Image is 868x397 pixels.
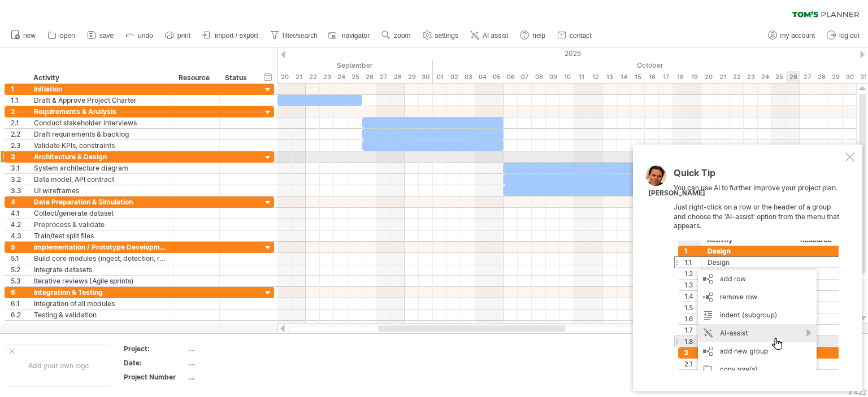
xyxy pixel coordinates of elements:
[215,32,258,40] span: import / export
[376,71,390,83] div: Saturday, 27 September 2025
[34,185,167,196] div: UI wireframes
[11,230,28,241] div: 4.3
[518,71,532,83] div: Tuesday, 7 October 2025
[23,32,36,40] span: new
[546,71,560,83] div: Thursday, 9 October 2025
[34,95,167,106] div: Draft & Approve Project Charter
[277,71,292,83] div: Saturday, 20 September 2025
[34,309,167,320] div: Testing & validation
[34,197,167,207] div: Data Preparation & Simulation
[124,344,186,354] div: Project:
[34,298,167,309] div: Integration of all modules
[34,208,167,219] div: Collect/generate dataset
[390,71,405,83] div: Sunday, 28 September 2025
[11,185,28,196] div: 3.3
[6,344,111,387] div: Add your own logo
[11,140,28,151] div: 2.3
[11,253,28,264] div: 5.1
[433,71,447,83] div: Wednesday, 1 October 2025
[34,117,167,128] div: Conduct stakeholder interviews
[730,71,744,83] div: Wednesday, 22 October 2025
[11,151,28,162] div: 3
[34,219,167,230] div: Preprocess & validate
[123,28,157,43] a: undo
[11,309,28,320] div: 6.2
[419,71,433,83] div: Tuesday, 30 September 2025
[800,71,814,83] div: Monday, 27 October 2025
[11,95,28,106] div: 1.1
[33,72,167,84] div: Activity
[45,28,79,43] a: open
[34,276,167,286] div: Iterative reviews (Agile sprints)
[177,32,190,40] span: print
[11,163,28,173] div: 3.1
[34,287,167,298] div: Integration & Testing
[188,358,283,368] div: ....
[11,197,28,207] div: 4
[617,71,631,83] div: Tuesday, 14 October 2025
[588,71,602,83] div: Sunday, 12 October 2025
[394,32,410,40] span: zoom
[8,28,39,43] a: new
[348,71,362,83] div: Thursday, 25 September 2025
[99,32,114,40] span: save
[11,276,28,286] div: 5.3
[848,388,866,396] div: v 422
[84,28,117,43] a: save
[814,71,828,83] div: Tuesday, 28 October 2025
[11,321,28,331] div: 6.3
[461,71,475,83] div: Friday, 3 October 2025
[60,32,75,40] span: open
[843,71,857,83] div: Thursday, 30 October 2025
[334,71,348,83] div: Wednesday, 24 September 2025
[34,129,167,139] div: Draft requirements & backlog
[124,358,186,368] div: Date:
[772,71,786,83] div: Saturday, 25 October 2025
[34,242,167,252] div: Implementation / Prototype Development
[11,174,28,185] div: 3.2
[11,129,28,139] div: 2.2
[267,28,321,43] a: filter/search
[179,72,213,84] div: Resource
[517,28,549,43] a: help
[11,242,28,252] div: 5
[687,71,701,83] div: Sunday, 19 October 2025
[362,71,376,83] div: Friday, 26 September 2025
[11,298,28,309] div: 6.1
[532,32,545,40] span: help
[674,168,843,370] div: You can use AI to further improve your project plan. Just right-click on a row or the header of a...
[320,71,334,83] div: Tuesday, 23 September 2025
[602,71,617,83] div: Monday, 13 October 2025
[475,71,489,83] div: Saturday, 4 October 2025
[420,28,462,43] a: settings
[758,71,772,83] div: Friday, 24 October 2025
[306,71,320,83] div: Monday, 22 September 2025
[379,28,414,43] a: zoom
[828,71,843,83] div: Wednesday, 29 October 2025
[648,189,705,198] div: [PERSON_NAME]
[467,28,511,43] a: AI assist
[225,72,250,84] div: Status
[765,28,818,43] a: my account
[34,230,167,241] div: Train/test split files
[188,344,283,354] div: ....
[447,71,461,83] div: Thursday, 2 October 2025
[162,28,194,43] a: print
[780,32,815,40] span: my account
[34,151,167,162] div: Architecture & Design
[489,71,504,83] div: Sunday, 5 October 2025
[11,84,28,94] div: 1
[659,71,673,83] div: Friday, 17 October 2025
[673,71,687,83] div: Saturday, 18 October 2025
[11,264,28,275] div: 5.2
[138,32,153,40] span: undo
[674,168,843,184] div: Quick Tip
[560,71,574,83] div: Friday, 10 October 2025
[11,106,28,117] div: 2
[34,140,167,151] div: Validate KPIs, constraints
[701,71,715,83] div: Monday, 20 October 2025
[11,287,28,298] div: 6
[34,84,167,94] div: Initiation
[34,174,167,185] div: Data model, API contract
[405,71,419,83] div: Monday, 29 September 2025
